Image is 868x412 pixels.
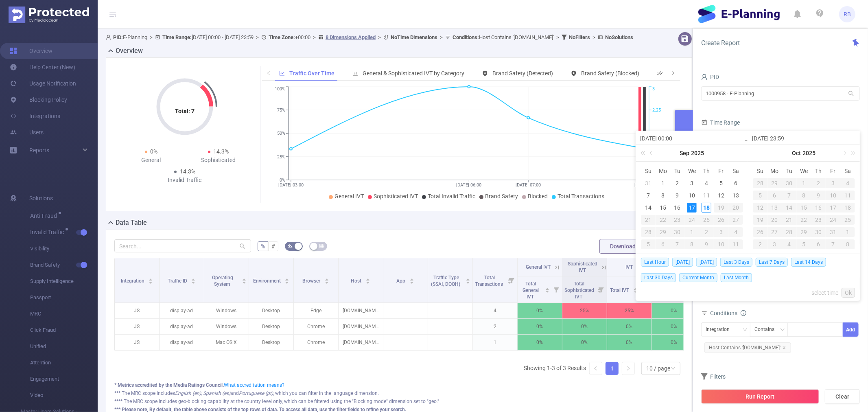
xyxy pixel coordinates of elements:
[767,189,782,202] td: October 6, 2025
[289,70,335,77] span: Traffic Over Time
[275,87,285,92] tspan: 100%
[658,178,668,188] div: 1
[29,147,49,153] span: Reports
[266,70,271,75] i: icon: left
[685,165,700,177] th: Wed
[671,70,676,75] i: icon: right
[702,191,711,200] div: 11
[685,226,700,238] td: October 1, 2025
[280,178,285,183] tspan: 0%
[811,285,838,300] a: select time
[641,167,656,175] span: Su
[606,362,618,375] a: 1
[782,227,797,237] div: 28
[29,142,49,158] a: Reports
[516,182,541,188] tspan: [DATE] 07:00
[606,362,619,375] li: 1
[569,34,590,40] b: No Filters
[558,193,604,199] span: Total Transactions
[782,238,797,250] td: November 4, 2025
[641,202,656,214] td: September 14, 2025
[30,257,98,273] span: Brand Safety
[797,203,811,213] div: 15
[753,214,767,226] td: October 19, 2025
[685,215,700,225] div: 24
[634,182,660,188] tspan: [DATE] 09:00
[658,203,668,213] div: 15
[767,227,782,237] div: 27
[437,34,445,40] span: >
[214,148,229,155] span: 14.3%
[754,323,780,336] div: Contains
[797,189,811,202] td: October 8, 2025
[767,165,782,177] th: Mon
[30,273,98,289] span: Supply Intelligence
[714,167,728,175] span: Fr
[685,239,700,249] div: 8
[641,189,656,202] td: September 7, 2025
[656,202,670,214] td: September 15, 2025
[374,193,418,199] span: Sophisticated IVT
[780,327,785,333] i: icon: down
[811,215,826,225] div: 23
[782,215,797,225] div: 21
[826,189,840,202] td: October 10, 2025
[826,215,840,225] div: 24
[728,227,743,237] div: 4
[658,191,668,200] div: 8
[782,189,797,202] td: October 7, 2025
[811,178,826,188] div: 2
[685,238,700,250] td: October 8, 2025
[599,239,658,254] button: Download PDF
[673,203,682,213] div: 16
[30,355,98,371] span: Attention
[811,214,826,226] td: October 23, 2025
[670,239,685,249] div: 7
[428,193,475,199] span: Total Invalid Traffic
[670,215,685,225] div: 23
[376,34,383,40] span: >
[782,203,797,213] div: 14
[753,239,767,249] div: 2
[714,238,728,250] td: October 10, 2025
[335,193,364,199] span: General IVT
[151,148,158,155] span: 0%
[728,202,743,214] td: September 20, 2025
[840,189,855,202] td: October 11, 2025
[641,215,656,225] div: 21
[753,203,767,213] div: 12
[811,227,826,237] div: 30
[728,167,743,175] span: Sa
[782,226,797,238] td: October 28, 2025
[581,70,639,77] span: Brand Safety (Blocked)
[714,227,728,237] div: 3
[685,214,700,226] td: September 24, 2025
[811,191,826,200] div: 9
[753,238,767,250] td: November 2, 2025
[802,145,817,161] a: 2025
[791,145,802,161] a: Oct
[811,202,826,214] td: October 16, 2025
[643,178,653,188] div: 31
[797,214,811,226] td: October 22, 2025
[714,177,728,189] td: September 5, 2025
[731,178,741,188] div: 6
[656,214,670,226] td: September 22, 2025
[656,227,670,237] div: 29
[277,107,285,113] tspan: 75%
[670,227,685,237] div: 30
[826,203,840,213] div: 17
[277,154,285,160] tspan: 25%
[453,34,554,40] span: Host Contains '[DOMAIN_NAME]'
[9,7,89,23] img: Protected Media
[840,214,855,226] td: October 25, 2025
[714,214,728,226] td: September 26, 2025
[180,168,195,175] span: 14.3%
[826,238,840,250] td: November 7, 2025
[728,239,743,249] div: 11
[641,165,656,177] th: Sun
[30,229,67,235] span: Invalid Traffic
[797,238,811,250] td: November 5, 2025
[114,239,251,252] input: Search...
[528,193,548,199] span: Blocked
